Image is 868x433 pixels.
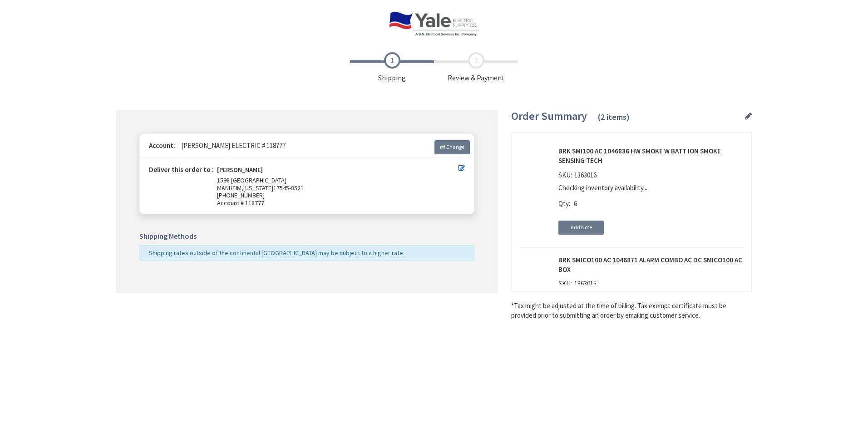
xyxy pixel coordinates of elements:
span: Review & Payment [434,52,518,83]
img: Yale Electric Supply Co. [389,11,479,36]
div: SKU: [558,170,599,183]
span: Shipping [350,52,434,83]
a: Change [434,140,470,154]
strong: [PERSON_NAME] [217,166,263,177]
strong: Deliver this order to : [149,165,214,174]
span: 1363016 [572,171,599,179]
span: [PHONE_NUMBER] [217,191,265,199]
span: [PERSON_NAME] ELECTRIC # 118777 [177,141,286,150]
span: (2 items) [598,112,630,122]
span: Qty [558,199,569,208]
div: SKU: [558,279,599,291]
strong: BRK SMICO100 AC 1046871 ALARM COMBO AC DC SMICO100 AC BOX [558,255,745,275]
p: Checking inventory availability... [558,183,740,192]
span: 1363015 [572,279,599,288]
span: Change [446,143,464,150]
h5: Shipping Methods [139,232,474,241]
span: Account # 118777 [217,199,458,207]
span: 6 [574,199,577,208]
span: MANHEIM, [217,184,243,192]
span: Shipping rates outside of the continental [GEOGRAPHIC_DATA] may be subject to a higher rate. [149,249,404,257]
span: [US_STATE] [243,184,273,192]
: *Tax might be adjusted at the time of billing. Tax exempt certificate must be provided prior to s... [511,301,752,320]
strong: BRK SMI100 AC 1046836 HW SMOKE W BATT ION SMOKE SENSING TECH [558,146,745,166]
span: 17545-8521 [273,184,304,192]
span: Order Summary [511,109,587,123]
span: 1598 [GEOGRAPHIC_DATA] [217,176,286,184]
strong: Account: [149,141,175,150]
